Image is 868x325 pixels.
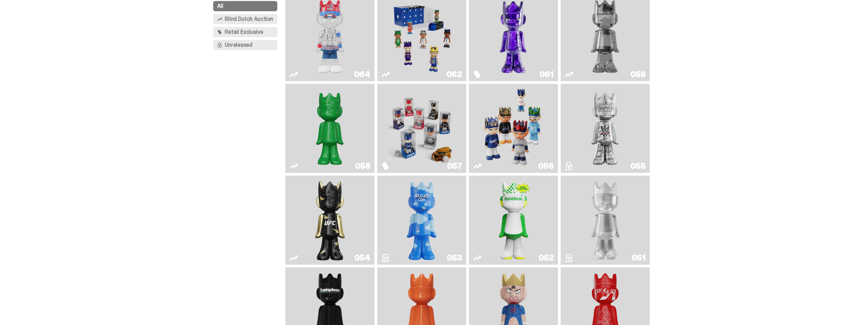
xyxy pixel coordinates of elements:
[312,178,348,262] img: Ruby
[225,42,252,48] span: Unreleased
[630,70,646,78] div: 059
[473,87,554,170] a: Game Face (2025)
[213,27,277,37] button: Retail Exclusive
[290,87,370,170] a: Schrödinger's ghost: Sunday Green
[632,254,646,262] div: 051
[213,14,277,24] button: Blind Dutch Auction
[290,178,370,262] a: Ruby
[587,178,623,262] img: LLLoyalty
[572,87,638,170] img: I Was There SummerSlam
[355,162,370,170] div: 058
[447,254,462,262] div: 053
[381,87,462,170] a: Game Face (2025)
[213,1,277,11] button: All
[538,162,554,170] div: 056
[225,29,263,35] span: Retail Exclusive
[296,87,363,170] img: Schrödinger's ghost: Sunday Green
[213,40,277,50] button: Unreleased
[446,70,462,78] div: 062
[480,87,547,170] img: Game Face (2025)
[354,70,370,78] div: 064
[225,16,273,22] span: Blind Dutch Auction
[540,70,554,78] div: 061
[565,178,646,262] a: LLLoyalty
[388,87,455,170] img: Game Face (2025)
[217,3,223,9] span: All
[473,178,554,262] a: Court Victory
[404,178,440,262] img: ghooooost
[539,254,554,262] div: 052
[447,162,462,170] div: 057
[354,254,370,262] div: 054
[381,178,462,262] a: ghooooost
[630,162,646,170] div: 055
[565,87,646,170] a: I Was There SummerSlam
[496,178,532,262] img: Court Victory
